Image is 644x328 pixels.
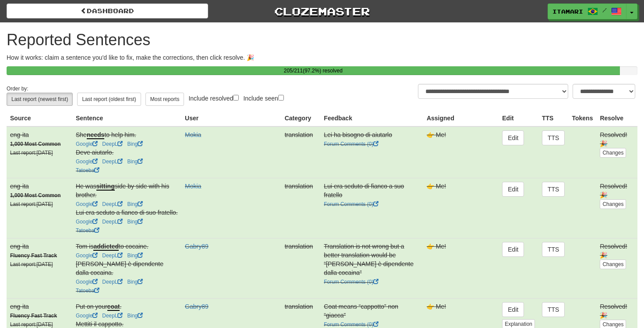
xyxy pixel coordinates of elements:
[221,4,423,19] a: Clozemaster
[10,201,53,207] small: Last report: [DATE]
[596,110,637,126] th: Resolve
[76,159,98,165] a: Google
[427,182,495,191] div: 👉 Me!
[542,302,565,317] button: TTS
[72,110,181,126] th: Sentence
[102,141,123,147] a: DeepL
[427,130,495,139] div: 👉 Me!
[10,141,61,147] strong: 1,000 Most Common
[243,93,283,103] label: Include seen
[602,7,607,13] span: /
[10,182,69,191] div: eng-ita
[600,242,634,260] div: Resolved! 🎉
[499,110,538,126] th: Edit
[324,201,379,207] a: Forum Comments (0)
[102,219,123,225] a: DeepL
[127,201,143,207] a: Bing
[76,131,136,139] span: She to help him.
[76,227,99,234] a: Tatoeba
[10,242,69,251] div: eng-ita
[76,243,149,251] span: Tom is to cocaine.
[127,252,143,259] a: Bing
[96,183,115,191] u: sitting
[427,302,495,311] div: 👉 Me!
[7,4,208,18] a: Dashboard
[102,201,123,207] a: DeepL
[76,288,99,294] a: Tatoeba
[502,242,524,257] button: Edit
[76,313,98,319] a: Google
[77,93,141,106] button: Last report (oldest first)
[76,252,98,259] a: Google
[502,302,524,317] button: Edit
[281,238,321,298] td: translation
[127,141,143,147] a: Bing
[76,148,178,157] div: Deve aiutarlo.
[102,159,123,165] a: DeepL
[127,279,143,285] a: Bing
[600,148,626,158] button: Changes
[185,243,209,250] a: Gabry89
[93,243,119,251] u: addicted
[281,126,321,178] td: translation
[127,313,143,319] a: Bing
[145,93,184,106] button: Most reports
[10,252,57,259] strong: Fluency Fast Track
[600,260,626,269] button: Changes
[76,167,99,173] a: Tatoeba
[76,260,178,277] div: [PERSON_NAME] è dipendente dalla cocaina.
[324,321,379,328] a: Forum Comments (0)
[107,303,120,311] u: coat
[10,130,69,139] div: eng-ita
[502,130,524,145] button: Edit
[76,201,98,207] a: Google
[188,93,239,103] label: Include resolved
[600,182,634,199] div: Resolved! 🎉
[10,192,61,198] strong: 1,000 Most Common
[10,261,53,267] small: Last report: [DATE]
[320,238,423,298] td: Translation is not wrong but a better translation would be “[PERSON_NAME] è dipendente dalla coca...
[102,313,123,319] a: DeepL
[10,302,69,311] div: eng-ita
[600,199,626,209] button: Changes
[185,183,201,190] a: Mokia
[320,126,423,178] td: Lei ha bisogno di aiutarlo
[320,110,423,126] th: Feedback
[538,110,568,126] th: TTS
[600,302,634,320] div: Resolved! 🎉
[102,252,123,259] a: DeepL
[87,131,104,139] u: needs
[76,303,121,311] span: Put on your .
[76,279,98,285] a: Google
[76,208,178,217] div: Lui era seduto a fianco di suo fratello.
[127,159,143,165] a: Bing
[324,279,379,285] a: Forum Comments (0)
[7,31,637,49] h1: Reported Sentences
[552,7,583,15] span: itamari
[281,178,321,238] td: translation
[10,313,57,319] strong: Fluency Fast Track
[502,182,524,197] button: Edit
[7,86,28,92] small: Order by:
[600,130,634,148] div: Resolved! 🎉
[76,141,98,147] a: Google
[233,95,239,101] input: Include resolved
[281,110,321,126] th: Category
[10,150,53,156] small: Last report: [DATE]
[76,183,169,198] span: He was side by side with his brother.
[542,242,565,257] button: TTS
[102,279,123,285] a: DeepL
[7,110,72,126] th: Source
[181,110,281,126] th: User
[76,219,98,225] a: Google
[7,66,620,75] div: 205 / 211 ( 97.2 %) resolved
[423,110,499,126] th: Assigned
[320,178,423,238] td: Lui era seduto di fianco a suo fratello
[7,53,637,62] p: How it works: claim a sentence you'd like to fix, make the corrections, then click resolve. 🎉
[568,110,596,126] th: Tokens
[10,321,53,328] small: Last report: [DATE]
[278,95,284,101] input: Include seen
[324,141,379,147] a: Forum Comments (0)
[427,242,495,251] div: 👉 Me!
[542,182,565,197] button: TTS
